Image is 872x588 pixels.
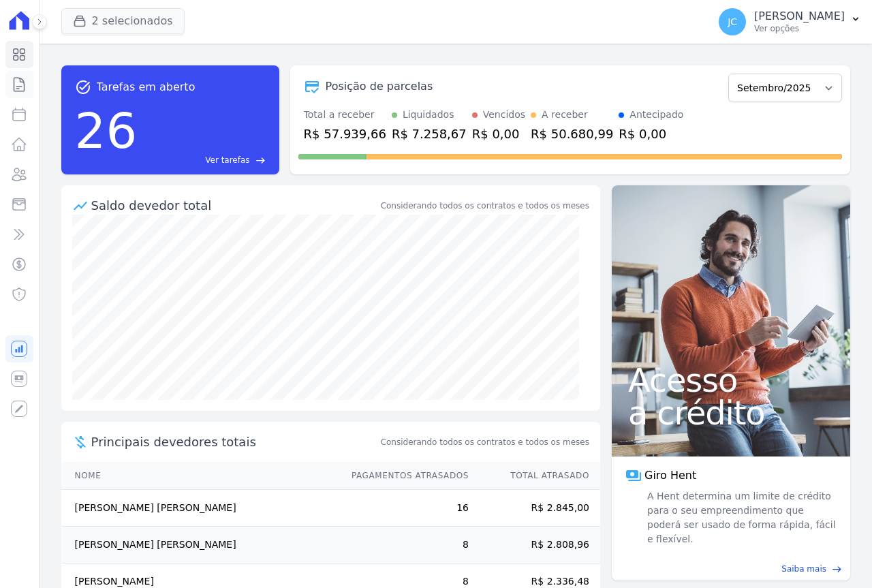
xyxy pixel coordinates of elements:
button: 2 selecionados [61,8,185,34]
div: Antecipado [629,108,683,122]
a: Ver tarefas east [142,154,265,166]
span: east [255,155,266,166]
div: R$ 0,00 [472,125,525,143]
div: A receber [542,108,588,122]
span: Acesso [628,364,834,397]
th: Pagamentos Atrasados [339,462,469,490]
p: [PERSON_NAME] [754,10,845,23]
span: A Hent determina um limite de crédito para o seu empreendimento que poderá ser usado de forma ráp... [644,489,837,546]
span: Tarefas em aberto [97,79,196,95]
div: Liquidados [403,108,454,122]
span: a crédito [628,397,834,429]
td: 16 [339,490,469,527]
th: Total Atrasado [469,462,600,490]
div: Considerando todos os contratos e todos os meses [381,200,589,212]
div: Saldo devedor total [91,196,378,215]
div: R$ 7.258,67 [392,125,467,143]
div: R$ 50.680,99 [531,125,613,143]
td: [PERSON_NAME] [PERSON_NAME] [61,527,339,563]
td: R$ 2.845,00 [469,490,600,527]
a: Saiba mais east [620,563,842,575]
span: Principais devedores totais [91,433,378,451]
div: Total a receber [304,108,386,122]
span: east [832,564,842,574]
div: Posição de parcelas [326,78,433,95]
td: 8 [339,527,469,563]
span: JC [728,17,737,27]
span: Giro Hent [644,467,696,484]
td: R$ 2.808,96 [469,527,600,563]
div: 26 [75,95,138,166]
span: Ver tarefas [205,154,249,166]
button: JC [PERSON_NAME] Ver opções [708,3,872,41]
div: Vencidos [483,108,525,122]
span: Considerando todos os contratos e todos os meses [381,436,589,448]
p: Ver opções [754,23,845,34]
div: R$ 0,00 [619,125,683,143]
span: Saiba mais [781,563,826,575]
span: task_alt [75,79,91,95]
td: [PERSON_NAME] [PERSON_NAME] [61,490,339,527]
th: Nome [61,462,339,490]
div: R$ 57.939,66 [304,125,386,143]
